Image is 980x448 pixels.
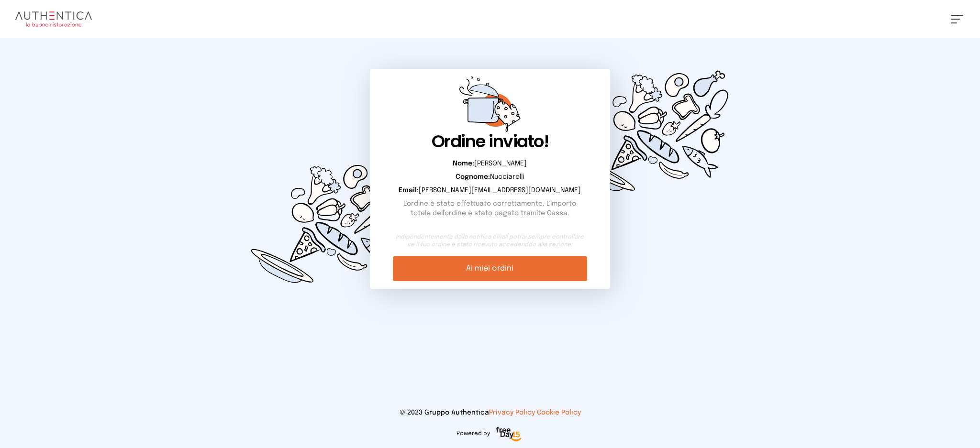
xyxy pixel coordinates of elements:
[393,186,587,195] p: [PERSON_NAME][EMAIL_ADDRESS][DOMAIN_NAME]
[393,172,587,182] p: Nucciarelli
[15,11,92,27] img: logo.8f33a47.png
[537,409,581,416] a: Cookie Policy
[15,408,965,417] p: © 2023 Gruppo Authentica
[393,233,587,249] small: Indipendentemente dalla notifica email potrai sempre controllare se il tuo ordine è stato ricevut...
[559,38,743,224] img: d0449c3114cc73e99fc76ced0c51d0cd.svg
[494,425,524,444] img: logo-freeday.3e08031.png
[393,132,587,151] h1: Ordine inviato!
[393,256,587,281] a: Ai miei ordini
[237,130,421,316] img: d0449c3114cc73e99fc76ced0c51d0cd.svg
[453,160,474,167] b: Nome:
[457,430,490,437] span: Powered by
[456,174,490,180] b: Cognome:
[393,159,587,168] p: [PERSON_NAME]
[489,409,535,416] a: Privacy Policy
[393,199,587,218] p: L'ordine è stato effettuato correttamente. L'importo totale dell'ordine è stato pagato tramite Ca...
[399,187,419,194] b: Email:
